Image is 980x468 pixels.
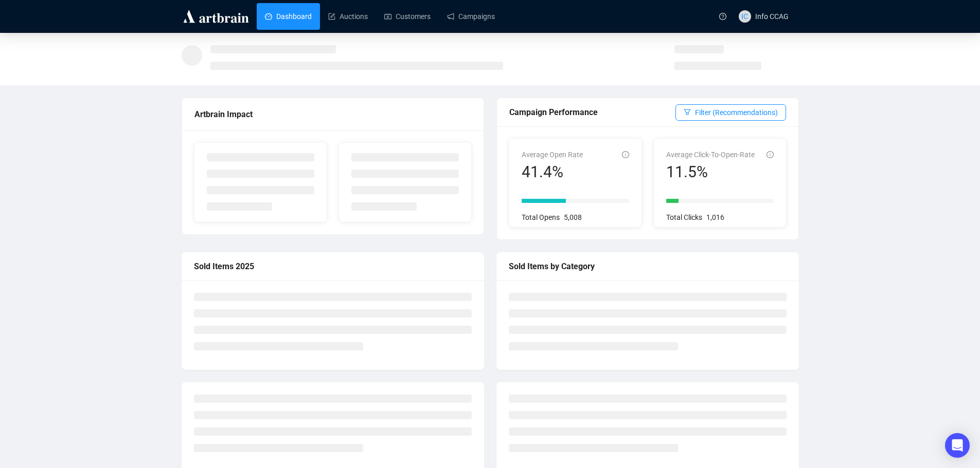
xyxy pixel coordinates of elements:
div: Sold Items 2025 [194,260,472,273]
span: Filter (Recommendations) [695,107,778,118]
div: Campaign Performance [509,106,675,119]
a: Customers [384,3,431,30]
span: Total Clicks [666,213,702,221]
div: Sold Items by Category [509,260,787,273]
span: info-circle [767,151,774,158]
span: Info CCAG [755,12,789,21]
div: 11.5% [666,162,755,182]
button: Filter (Recommendations) [675,104,786,121]
a: Dashboard [265,3,312,30]
span: Average Click-To-Open-Rate [666,151,755,159]
div: Artbrain Impact [194,108,471,121]
span: Total Opens [522,213,560,221]
a: Auctions [328,3,368,30]
div: Open Intercom Messenger [945,433,970,458]
span: question-circle [719,13,726,20]
a: Campaigns [447,3,495,30]
span: filter [684,108,691,116]
span: 1,016 [706,213,724,221]
img: logo [182,8,251,25]
span: IC [741,11,748,22]
div: 41.4% [522,162,583,182]
span: 5,008 [564,213,582,221]
span: info-circle [622,151,629,158]
span: Average Open Rate [522,151,583,159]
